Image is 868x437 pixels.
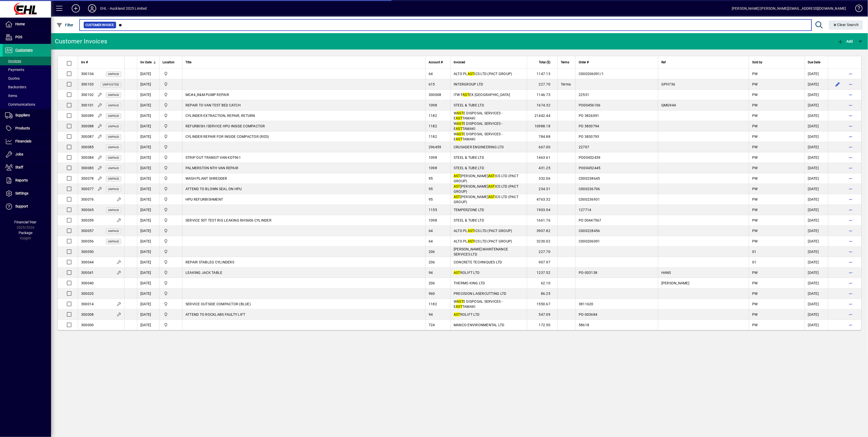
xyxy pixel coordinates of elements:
[561,82,571,86] span: Terms
[3,109,51,122] a: Suppliers
[137,152,159,163] td: [DATE]
[3,74,51,83] a: Quotes
[137,142,159,152] td: [DATE]
[81,239,94,243] span: 300056
[81,208,94,212] span: 300065
[454,166,484,170] span: STEEL & TUBE LTD
[100,4,147,13] div: EHL - Auckland 2025 Limited
[3,91,51,100] a: Items
[488,184,495,188] em: AST
[752,166,758,170] span: PW
[752,176,758,180] span: PW
[527,111,557,121] td: 21442.44
[661,59,666,65] span: Ref
[163,92,179,98] span: EHL AUCKLAND
[847,132,855,141] button: More options
[185,114,255,118] span: CYLINDER EXTRACTION, REPAIR, RETURN
[81,82,94,86] span: 300103
[140,59,152,65] span: Inv Date
[661,103,676,107] span: QMG944
[527,215,557,226] td: 1661.76
[454,229,512,233] span: ALTO PL ICS LTD (PACT GROUP)
[805,184,828,194] td: [DATE]
[108,177,119,180] span: Unpaid
[137,194,159,205] td: [DATE]
[163,81,179,87] span: EHL AUCKLAND
[81,218,94,222] span: 300059
[527,90,557,100] td: 1146.73
[429,197,433,201] span: 95
[185,166,238,170] span: PALMERSTON NTH VAN REPAIR
[5,85,26,89] span: Backorders
[457,122,464,126] em: AST
[539,59,550,65] span: Total ($)
[805,100,828,111] td: [DATE]
[137,236,159,247] td: [DATE]
[137,173,159,184] td: [DATE]
[185,176,227,180] span: WASH PLANT SHREDDER
[805,194,828,205] td: [DATE]
[163,134,179,139] span: EHL AUCKLAND
[429,208,437,212] span: 1155
[5,102,35,106] span: Communications
[3,83,51,91] a: Backorders
[579,197,600,201] span: C000236931
[488,174,495,178] em: AST
[454,103,484,107] span: STEEL & TUBE LTD
[805,236,828,247] td: [DATE]
[429,82,435,86] span: 615
[454,132,503,141] span: W E DISPOSAL SERVICES - E TAMAKI
[454,155,484,160] span: STEEL & TUBE LTD
[163,71,179,77] span: EHL AUCKLAND
[456,127,463,131] em: AST
[752,72,758,76] span: PW
[805,131,828,142] td: [DATE]
[429,239,433,243] span: 64
[137,247,159,257] td: [DATE]
[163,186,179,192] span: EHL AUCKLAND
[163,59,175,65] span: Location
[3,18,51,31] a: Home
[752,124,758,128] span: PW
[163,102,179,108] span: EHL AUCKLAND
[468,239,474,243] em: AST
[454,239,512,243] span: ALTO PL ICS LTD (PACT GROUP)
[527,173,557,184] td: 332.06
[527,163,557,173] td: 431.25
[661,82,675,86] span: GPH736
[527,142,557,152] td: 667.00
[454,247,508,256] span: [PERSON_NAME] MAINTENANCE SERVICES LTD
[527,79,557,90] td: 227.70
[3,135,51,148] a: Financials
[456,116,463,120] em: AST
[137,163,159,173] td: [DATE]
[15,165,23,169] span: Staff
[81,135,94,139] span: 300087
[81,250,94,254] span: 300050
[454,195,460,199] em: AST
[805,163,828,173] td: [DATE]
[847,269,855,277] button: More options
[3,31,51,44] a: POS
[108,93,119,97] span: Unpaid
[752,135,758,139] span: PW
[847,310,855,319] button: More options
[185,93,229,97] span: MC#4_R&M PUMP REPAIR
[185,59,422,65] div: Title
[108,240,119,243] span: Unpaid
[851,1,862,18] a: Knowledge Base
[454,174,460,178] em: AST
[3,187,51,200] a: Settings
[579,229,600,233] span: C000228456
[137,205,159,215] td: [DATE]
[108,125,119,128] span: Unpaid
[163,113,179,118] span: EHL AUCKLAND
[527,69,557,79] td: 1147.13
[163,144,179,150] span: EHL AUCKLAND
[429,229,433,233] span: 64
[81,59,88,65] span: Inv #
[137,184,159,194] td: [DATE]
[527,205,557,215] td: 1903.94
[454,184,518,193] span: [PERSON_NAME] ICS LTD (PACT GROUP)
[137,100,159,111] td: [DATE]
